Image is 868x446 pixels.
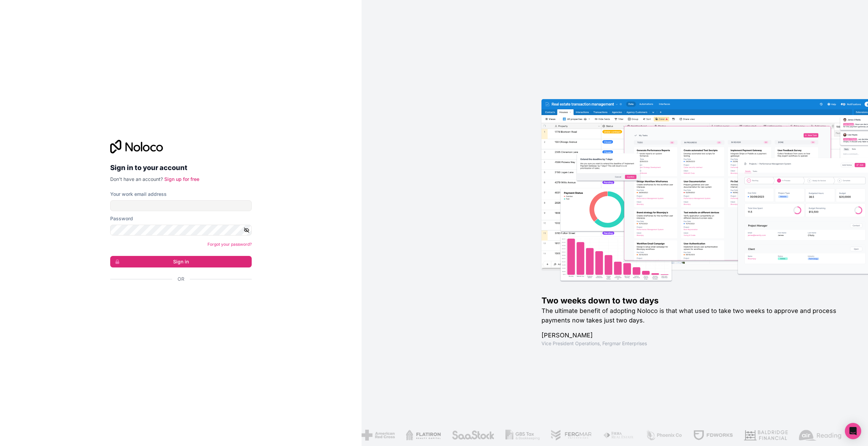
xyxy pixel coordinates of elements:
[541,331,846,340] h1: [PERSON_NAME]
[549,430,591,441] img: /assets/fergmar-CudnrXN5.png
[164,176,199,182] a: Sign up for free
[692,430,732,441] img: /assets/fdworks-Bi04fVtw.png
[110,256,252,267] button: Sign in
[742,430,787,441] img: /assets/baldridge-DxmPIwAm.png
[110,176,163,182] span: Don't have an account?
[450,430,493,441] img: /assets/saastock-C6Zbiodz.png
[207,242,252,247] a: Forgot your password?
[845,423,861,439] div: Open Intercom Messenger
[541,340,846,347] h1: Vice President Operations , Fergmar Enterprises
[798,430,840,441] img: /assets/airreading-FwAmRzSr.png
[110,200,252,211] input: Email address
[602,430,634,441] img: /assets/fiera-fwj2N5v4.png
[645,430,681,441] img: /assets/phoenix-BREaitsQ.png
[504,430,539,441] img: /assets/gbstax-C-GtDUiK.png
[178,276,184,282] span: Or
[110,215,133,222] label: Password
[404,430,440,441] img: /assets/flatiron-C8eUkumj.png
[541,295,846,306] h1: Two weeks down to two days
[110,191,167,198] label: Your work email address
[110,225,252,236] input: Password
[541,306,846,325] h2: The ultimate benefit of adopting Noloco is that what used to take two weeks to approve and proces...
[110,162,252,174] h2: Sign in to your account
[361,430,394,441] img: /assets/american-red-cross-BAupjrZR.png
